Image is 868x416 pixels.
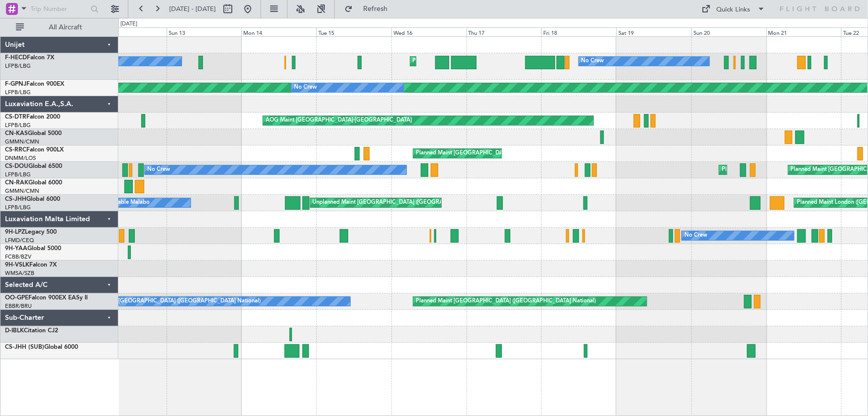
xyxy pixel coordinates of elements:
div: No Crew [GEOGRAPHIC_DATA] ([GEOGRAPHIC_DATA] National) [94,294,261,309]
a: CN-RAKGlobal 6000 [5,180,62,186]
span: 9H-YAA [5,246,27,252]
div: No Crew [294,80,317,95]
div: No Crew [684,228,707,243]
a: EBBR/BRU [5,302,32,310]
div: Sat 12 [92,27,167,36]
a: GMMN/CMN [5,138,39,145]
a: GMMN/CMN [5,187,39,195]
div: Planned Maint [GEOGRAPHIC_DATA] ([GEOGRAPHIC_DATA] National) [416,294,596,309]
a: LFPB/LBG [5,122,31,129]
span: [DATE] - [DATE] [169,4,216,13]
a: FCBB/BZV [5,253,31,261]
div: No Crew [581,54,604,69]
span: CS-JHH (SUB) [5,344,44,350]
div: Mon 21 [767,27,842,36]
button: Refresh [340,1,399,17]
div: Quick Links [717,5,751,15]
a: OO-GPEFalcon 900EX EASy II [5,295,88,301]
span: CN-KAS [5,131,28,137]
div: Wed 16 [391,27,467,36]
div: Planned Maint [GEOGRAPHIC_DATA] ([GEOGRAPHIC_DATA]) [416,146,573,161]
div: Sat 19 [616,27,691,36]
span: OO-GPE [5,295,28,301]
span: F-GPNJ [5,81,26,87]
a: D-IBLKCitation CJ2 [5,328,58,334]
a: CS-JHHGlobal 6000 [5,196,60,202]
span: CS-DTR [5,114,26,120]
div: Mon 14 [241,27,316,36]
a: LFPB/LBG [5,204,31,211]
div: Planned Maint [GEOGRAPHIC_DATA] ([GEOGRAPHIC_DATA]) [413,54,570,69]
a: LFPB/LBG [5,171,31,178]
div: Sun 20 [691,27,767,36]
span: 9H-VSLK [5,262,29,268]
div: Unplanned Maint [GEOGRAPHIC_DATA] ([GEOGRAPHIC_DATA]) [313,195,477,210]
button: All Aircraft [11,19,108,35]
span: CS-JHH [5,196,26,202]
div: A/C Unavailable Malabo [88,195,150,210]
span: CS-RRC [5,147,26,153]
span: CN-RAK [5,180,28,186]
a: CS-RRCFalcon 900LX [5,147,64,153]
button: Quick Links [697,1,771,17]
div: AOG Maint [GEOGRAPHIC_DATA]-[GEOGRAPHIC_DATA] [266,113,412,128]
div: No Crew [147,162,170,177]
a: LFMD/CEQ [5,237,34,244]
a: DNMM/LOS [5,154,36,162]
span: D-IBLK [5,328,24,334]
a: 9H-VSLKFalcon 7X [5,262,57,268]
a: LFPB/LBG [5,62,31,70]
div: Sun 13 [167,27,242,36]
span: F-HECD [5,55,27,61]
div: Tue 15 [316,27,391,36]
span: 9H-LPZ [5,229,25,235]
a: CS-DOUGlobal 6500 [5,163,62,169]
a: 9H-LPZLegacy 500 [5,229,57,235]
span: CS-DOU [5,163,28,169]
div: [DATE] [120,20,137,28]
div: Thu 17 [467,27,542,36]
a: WMSA/SZB [5,270,34,277]
a: F-GPNJFalcon 900EX [5,81,64,87]
a: F-HECDFalcon 7X [5,55,54,61]
div: Fri 18 [541,27,616,36]
a: CN-KASGlobal 5000 [5,131,62,137]
a: LFPB/LBG [5,89,31,96]
a: 9H-YAAGlobal 5000 [5,246,61,252]
a: CS-JHH (SUB)Global 6000 [5,344,78,350]
a: CS-DTRFalcon 2000 [5,114,60,120]
span: All Aircraft [26,24,105,31]
span: Refresh [355,5,396,12]
input: Trip Number [30,1,88,16]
